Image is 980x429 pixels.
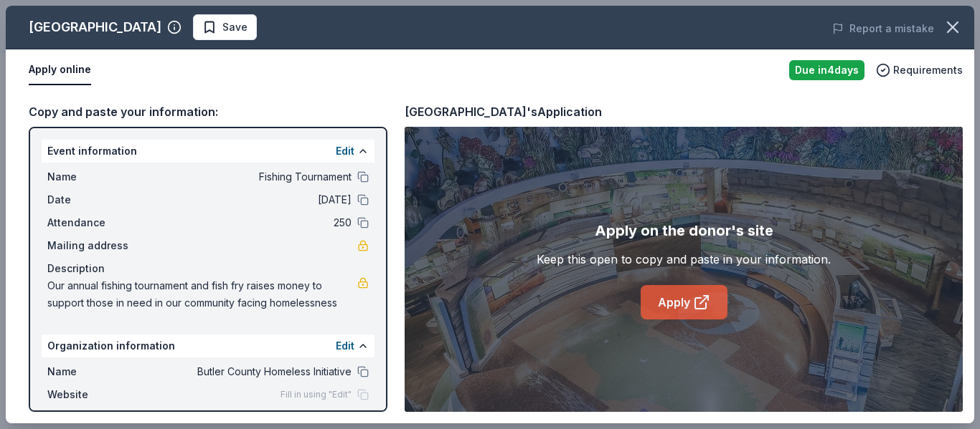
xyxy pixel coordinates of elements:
div: Event information [42,140,374,163]
span: Fill in using "Edit" [281,389,352,400]
span: [US_EMPLOYER_IDENTIFICATION_NUMBER] [143,409,352,426]
button: Save [193,14,257,40]
span: Date [47,191,143,208]
div: [GEOGRAPHIC_DATA]'s Application [405,102,602,121]
span: Butler County Homeless Initiative [143,363,352,380]
span: Website [47,386,143,403]
div: Due in 4 days [789,60,864,80]
button: Edit [336,143,354,160]
button: Apply online [29,55,91,85]
button: Report a mistake [832,20,934,37]
button: Requirements [876,62,963,79]
a: Apply [641,285,727,319]
div: Description [47,260,369,277]
span: Save [222,19,248,36]
button: Edit [336,337,354,355]
div: Organization information [42,334,374,357]
span: Our annual fishing tournament and fish fry raises money to support those in need in our community... [47,277,357,312]
span: Name [47,363,143,380]
span: Name [47,168,143,185]
div: Apply on the donor's site [595,219,773,242]
div: Copy and paste your information: [29,102,387,121]
span: Requirements [893,62,963,79]
span: Fishing Tournament [143,168,352,185]
span: 250 [143,214,352,231]
div: [GEOGRAPHIC_DATA] [29,16,161,39]
span: Attendance [47,214,143,231]
span: EIN [47,409,143,426]
div: Keep this open to copy and paste in your information. [537,251,831,268]
span: Mailing address [47,237,143,254]
span: [DATE] [143,191,352,208]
